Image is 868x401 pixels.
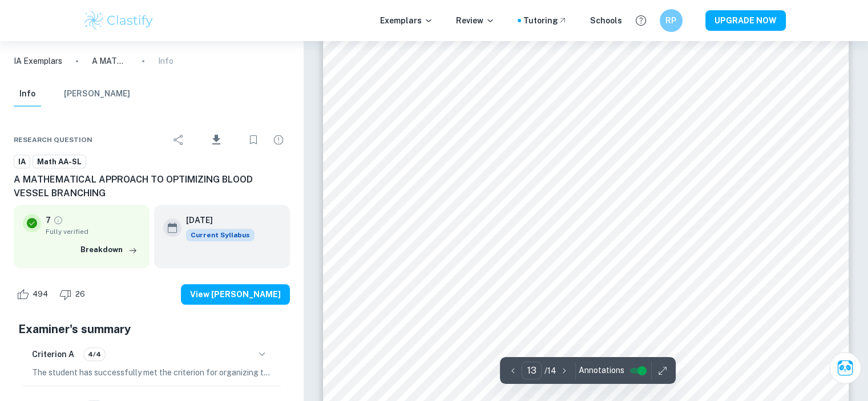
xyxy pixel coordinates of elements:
h6: RP [664,14,677,27]
span: Math AA-SL [33,156,86,168]
button: View [PERSON_NAME] [181,284,290,305]
a: Math AA-SL [33,155,86,169]
h5: Examiner's summary [18,321,285,338]
div: This exemplar is based on the current syllabus. Feel free to refer to it for inspiration/ideas wh... [186,229,255,241]
h6: Criterion A [32,348,74,361]
span: 26 [69,289,91,300]
img: Clastify logo [83,9,155,32]
div: Bookmark [242,128,265,151]
button: Ask Clai [829,352,861,384]
p: Exemplars [380,14,433,27]
button: Info [14,82,41,107]
span: 4/4 [84,349,105,359]
p: 7 [46,214,51,226]
a: Tutoring [523,14,567,27]
p: Info [158,55,173,67]
span: IA [14,156,30,168]
a: Grade fully verified [53,215,63,225]
span: Fully verified [46,226,140,237]
a: IA [14,155,30,169]
span: Current Syllabus [186,229,255,241]
div: Dislike [56,285,91,303]
h6: [DATE] [186,214,245,226]
div: Like [14,285,54,303]
button: Breakdown [78,241,140,258]
span: Annotations [578,364,624,376]
span: Research question [14,135,92,145]
h6: A MATHEMATICAL APPROACH TO OPTIMIZING BLOOD VESSEL BRANCHING [14,173,290,200]
p: The student has successfully met the criterion for organizing the work into sections, subdividing... [32,366,272,379]
div: Report issue [267,128,290,151]
div: Download [192,125,240,155]
button: UPGRADE NOW [705,10,786,31]
a: IA Exemplars [14,55,62,67]
div: Share [167,128,190,151]
button: [PERSON_NAME] [64,82,130,107]
span: 494 [26,289,54,300]
p: / 14 [544,364,556,377]
p: A MATHEMATICAL APPROACH TO OPTIMIZING BLOOD VESSEL BRANCHING [92,55,128,67]
button: RP [660,9,683,32]
a: Schools [590,14,622,27]
button: Help and Feedback [631,11,651,30]
p: Review [456,14,495,27]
